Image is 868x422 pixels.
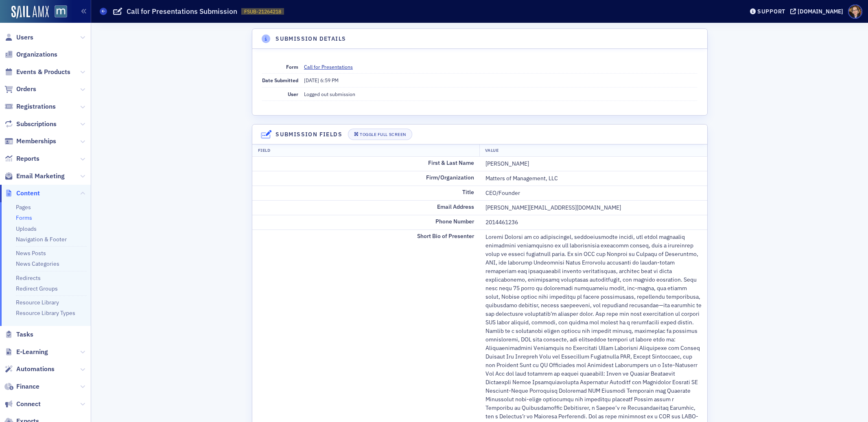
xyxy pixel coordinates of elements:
[4,189,40,198] a: Content
[252,215,480,230] td: Phone Number
[479,144,707,157] th: Value
[757,8,785,15] div: Support
[16,260,59,267] a: News Categories
[4,120,57,129] a: Subscriptions
[49,5,67,19] a: View Homepage
[304,63,359,70] a: Call for Presentations
[16,365,55,374] span: Automations
[16,285,58,292] a: Redirect Groups
[127,7,237,16] h1: Call for Presentations Submission
[16,274,41,282] a: Redirects
[4,33,33,42] a: Users
[16,68,70,77] span: Events & Products
[16,309,75,317] a: Resource Library Types
[848,4,862,19] span: Profile
[16,330,33,339] span: Tasks
[4,400,41,409] a: Connect
[262,77,298,83] span: Date Submitted
[4,172,65,181] a: Email Marketing
[252,186,480,200] td: Title
[320,77,339,83] span: 6:59 PM
[16,299,59,306] a: Resource Library
[4,330,33,339] a: Tasks
[4,365,55,374] a: Automations
[16,102,56,111] span: Registrations
[244,8,281,15] span: FSUB-21264218
[16,137,56,146] span: Memberships
[16,382,39,391] span: Finance
[798,8,843,15] div: [DOMAIN_NAME]
[16,236,67,243] a: Navigation & Footer
[4,102,56,111] a: Registrations
[485,203,702,212] div: [PERSON_NAME][EMAIL_ADDRESS][DOMAIN_NAME]
[16,348,48,356] span: E-Learning
[16,400,41,409] span: Connect
[485,189,702,197] div: CEO/Founder
[252,171,480,186] td: Firm/Organization
[286,63,298,70] span: Form
[4,382,39,391] a: Finance
[16,33,33,42] span: Users
[348,129,412,140] button: Toggle Full Screen
[4,68,70,77] a: Events & Products
[16,225,37,232] a: Uploads
[4,137,56,146] a: Memberships
[4,50,57,59] a: Organizations
[485,218,702,227] div: 2014461236
[16,214,32,221] a: Forms
[16,249,46,257] a: News Posts
[16,120,57,129] span: Subscriptions
[11,6,49,19] img: SailAMX
[304,87,697,101] dd: Logged out submission
[252,144,480,157] th: Field
[304,77,320,83] span: [DATE]
[4,154,39,163] a: Reports
[16,172,65,181] span: Email Marketing
[16,189,40,198] span: Content
[288,91,298,97] span: User
[252,157,480,171] td: First & Last Name
[55,5,67,18] img: SailAMX
[16,85,36,94] span: Orders
[485,160,702,168] div: [PERSON_NAME]
[275,35,346,43] h4: Submission Details
[16,203,31,211] a: Pages
[275,130,342,139] h4: Submission Fields
[360,132,406,137] div: Toggle Full Screen
[252,200,480,215] td: Email Address
[485,174,702,183] div: Matters of Management, LLC
[16,50,57,59] span: Organizations
[16,154,39,163] span: Reports
[790,9,846,14] button: [DOMAIN_NAME]
[4,348,48,356] a: E-Learning
[4,85,36,94] a: Orders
